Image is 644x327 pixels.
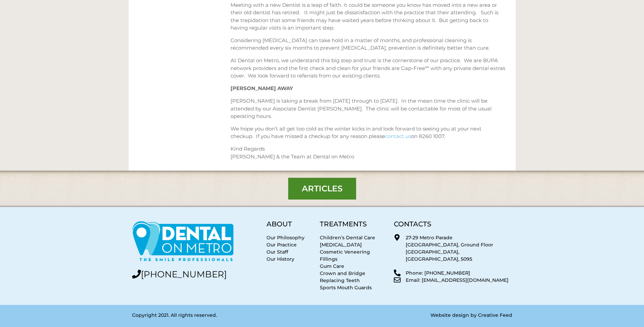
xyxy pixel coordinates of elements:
p: At Dental on Metro, we understand this big step and trust is the cornerstone of our practice. We ... [231,57,505,80]
h5: CONTACTS [394,221,512,227]
a: Our Philosophy [266,235,305,241]
a: Crown and Bridge [320,270,365,276]
p: Kind Regards [PERSON_NAME] & the Team at Dental on Metro [231,145,505,160]
strong: [PERSON_NAME] AWAY [231,85,293,91]
a: Replacing Teeth [320,277,360,283]
img: Dental on Metro [132,221,234,263]
a: Children’s Dental Care [320,235,375,241]
a: Our Staff [266,249,288,255]
p: [PERSON_NAME] is taking a break from [DATE] through to [DATE]. In the mean time the clinic will b... [231,97,505,120]
h5: ABOUT [266,221,313,227]
a: Articles [288,178,356,200]
p: We hope you don’t all get too cold as the winter kicks in and look forward to seeing you at your ... [231,125,505,140]
a: [MEDICAL_DATA] [320,242,362,248]
p: Email: [EMAIL_ADDRESS][DOMAIN_NAME] [406,277,512,284]
span: Articles [302,185,343,193]
a: Cosmetic Veneering [320,249,370,255]
p: Meeting with a new Dentist is a leap of faith. It could be someone you know has moved into a new ... [231,1,505,32]
a: contact us [385,133,411,139]
p: Website design by Creative Feed [326,312,512,319]
h5: TREATMENTS [320,221,387,227]
p: Considering [MEDICAL_DATA] can take hold in a matter of months, and professional cleaning is reco... [231,37,505,52]
a: Our History [266,256,294,262]
a: Fillings [320,256,337,262]
p: Phone: [PHONE_NUMBER] [406,270,512,277]
a: Gum Care [320,263,344,269]
p: 27-29 Metro Parade [GEOGRAPHIC_DATA], Ground Floor [GEOGRAPHIC_DATA], [GEOGRAPHIC_DATA], 5095 [406,234,512,263]
a: [PHONE_NUMBER] [132,269,227,280]
p: Copyright 2021. All rights reserved. [132,312,319,319]
a: Our Practice [266,242,297,248]
a: Sports Mouth Guards [320,285,372,291]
